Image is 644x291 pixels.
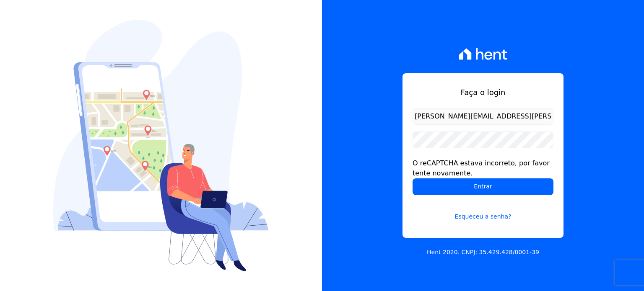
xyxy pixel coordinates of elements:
[413,108,553,125] input: Email
[53,20,269,271] img: Login
[413,87,553,98] h1: Faça o login
[413,202,553,221] a: Esqueceu a senha?
[413,178,553,195] input: Entrar
[427,248,539,257] p: Hent 2020. CNPJ: 35.429.428/0001-39
[413,158,553,178] div: O reCAPTCHA estava incorreto, por favor tente novamente.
